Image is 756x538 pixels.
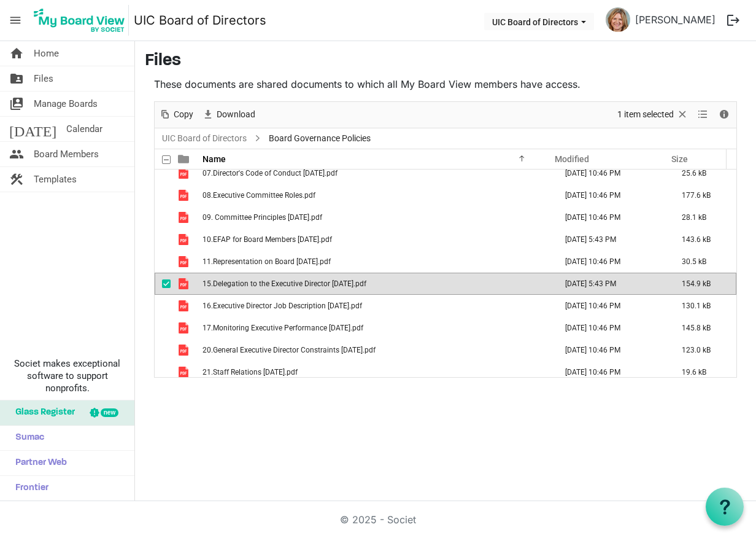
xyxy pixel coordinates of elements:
td: 10.EFAP for Board Members Jan 2022.pdf is template cell column header Name [199,228,552,251]
span: 20.General Executive Director Constraints [DATE].pdf [202,346,376,354]
span: Societ makes exceptional software to support nonprofits. [6,357,129,394]
td: December 01, 2021 10:46 PM column header Modified [552,317,669,339]
td: December 01, 2021 10:46 PM column header Modified [552,251,669,273]
td: is template cell column header type [171,228,199,251]
td: December 01, 2021 10:46 PM column header Modified [552,162,669,184]
td: checkbox [155,206,171,228]
img: bJmOBY8GoEX95MHeVw17GT-jmXeTUajE5ZouoYGau21kZXvcDgcBywPjfa-JrfTPoozXjpE1ieOXQs1yrz7lWg_thumb.png [606,7,630,32]
span: Frontier [9,476,48,501]
span: Name [202,154,226,164]
td: December 01, 2021 10:46 PM column header Modified [552,295,669,317]
td: 17.Monitoring Executive Performance September 2021.pdf is template cell column header Name [199,317,552,339]
h3: Files [145,51,746,72]
td: 177.6 kB is template cell column header Size [669,184,736,206]
button: UIC Board of Directors dropdownbutton [484,13,594,30]
button: logout [720,7,746,33]
span: home [9,41,24,66]
td: 21.Staff Relations May 2018.pdf is template cell column header Name [199,361,552,383]
span: Templates [34,167,77,192]
span: Download [215,107,256,122]
div: Copy [155,102,198,128]
td: February 23, 2022 5:43 PM column header Modified [552,228,669,251]
td: checkbox [155,251,171,273]
button: Selection [615,107,691,122]
span: Copy [172,107,195,122]
span: construction [9,167,24,192]
td: 07.Director's Code of Conduct May 2018.pdf is template cell column header Name [199,162,552,184]
button: Download [200,107,258,122]
td: is template cell column header type [171,251,199,273]
td: 130.1 kB is template cell column header Size [669,295,736,317]
td: checkbox [155,228,171,251]
div: Clear selection [613,102,693,128]
td: 30.5 kB is template cell column header Size [669,251,736,273]
button: Details [716,107,733,122]
td: checkbox [155,339,171,361]
span: folder_shared [9,66,24,91]
td: 08.Executive Committee Roles.pdf is template cell column header Name [199,184,552,206]
p: These documents are shared documents to which all My Board View members have access. [154,77,737,92]
td: December 01, 2021 10:46 PM column header Modified [552,339,669,361]
td: is template cell column header type [171,339,199,361]
span: Files [34,66,53,91]
span: Size [671,154,688,164]
td: 20.General Executive Director Constraints November 2020.pdf is template cell column header Name [199,339,552,361]
span: 21.Staff Relations [DATE].pdf [202,368,298,376]
td: is template cell column header type [171,206,199,228]
button: Copy [157,107,196,122]
td: is template cell column header type [171,162,199,184]
span: Glass Register [9,400,75,425]
span: [DATE] [9,117,56,141]
td: December 01, 2021 10:46 PM column header Modified [552,184,669,206]
span: Board Members [34,142,99,166]
td: 15.Delegation to the Executive Director January 2022.pdf is template cell column header Name [199,273,552,295]
td: 11.Representation on Board November 2018.pdf is template cell column header Name [199,251,552,273]
td: February 23, 2022 5:43 PM column header Modified [552,273,669,295]
td: checkbox [155,317,171,339]
a: © 2025 - Societ [340,513,416,526]
span: switch_account [9,92,24,116]
span: Partner Web [9,451,67,475]
span: 16.Executive Director Job Description [DATE].pdf [202,302,362,310]
span: 07.Director's Code of Conduct [DATE].pdf [202,169,337,177]
td: checkbox [155,361,171,383]
img: My Board View Logo [30,5,129,36]
td: checkbox [155,162,171,184]
td: is template cell column header type [171,317,199,339]
td: checkbox [155,184,171,206]
td: 123.0 kB is template cell column header Size [669,339,736,361]
span: Home [34,41,59,66]
span: 1 item selected [616,107,675,122]
span: menu [4,9,27,32]
button: View dropdownbutton [695,107,710,122]
td: 19.6 kB is template cell column header Size [669,361,736,383]
td: 145.8 kB is template cell column header Size [669,317,736,339]
span: Board Governance Policies [266,131,373,146]
span: 15.Delegation to the Executive Director [DATE].pdf [202,279,366,288]
span: 08.Executive Committee Roles.pdf [202,191,315,200]
a: UIC Board of Directors [134,8,266,33]
div: Download [198,102,260,128]
td: 09. Committee Principles September 2021.pdf is template cell column header Name [199,206,552,228]
td: checkbox [155,273,171,295]
span: Calendar [66,117,102,141]
span: 11.Representation on Board [DATE].pdf [202,257,331,266]
td: is template cell column header type [171,361,199,383]
td: 154.9 kB is template cell column header Size [669,273,736,295]
span: people [9,142,24,166]
a: [PERSON_NAME] [630,7,720,32]
span: 09. Committee Principles [DATE].pdf [202,213,322,222]
div: Details [714,102,735,128]
div: View [693,102,714,128]
td: is template cell column header type [171,273,199,295]
td: checkbox [155,295,171,317]
td: 25.6 kB is template cell column header Size [669,162,736,184]
td: 28.1 kB is template cell column header Size [669,206,736,228]
a: UIC Board of Directors [160,131,249,146]
td: is template cell column header type [171,295,199,317]
td: is template cell column header type [171,184,199,206]
td: 143.6 kB is template cell column header Size [669,228,736,251]
a: My Board View Logo [30,5,134,36]
td: December 01, 2021 10:46 PM column header Modified [552,361,669,383]
td: December 01, 2021 10:46 PM column header Modified [552,206,669,228]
